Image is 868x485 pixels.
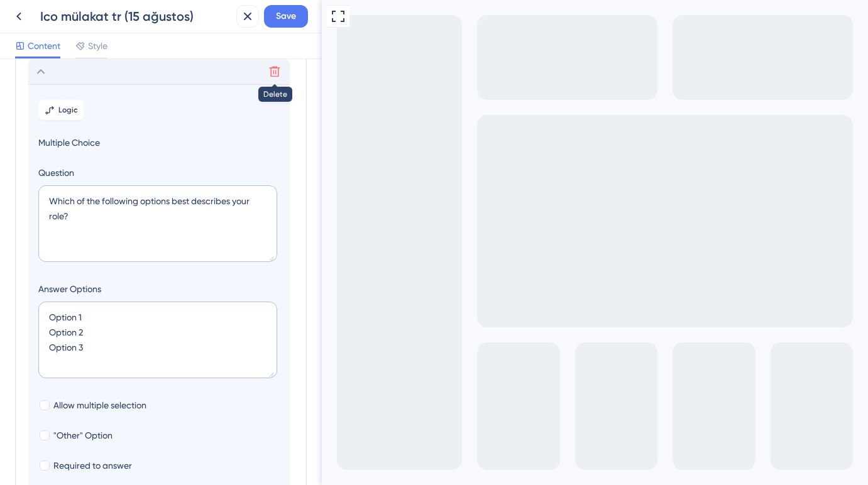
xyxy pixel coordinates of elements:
[56,90,104,128] div: radio group
[38,100,84,120] button: Logic
[38,302,277,378] textarea: Option 1 Option 2 Option 3
[53,458,132,473] span: Required to answer
[38,281,280,297] label: Answer Options
[38,185,277,262] textarea: Which of the following options best describes your role?
[53,398,146,413] span: Allow multiple selection
[38,135,280,150] span: Multiple Choice
[58,138,104,155] button: Submit survey
[40,8,231,25] div: Ico mülakat tr (15 ağustos)
[69,104,104,115] label: Option 2
[276,9,296,24] span: Save
[58,105,78,115] span: Logic
[28,38,60,53] span: Content
[53,428,113,443] span: "Other" Option
[69,92,104,102] label: Option 1
[88,38,107,53] span: Style
[69,117,104,128] label: Option 3
[15,50,151,80] div: Which of the following options best describes your role?
[38,165,280,180] label: Question
[56,90,104,128] div: Multiple choices rating
[264,5,308,28] button: Save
